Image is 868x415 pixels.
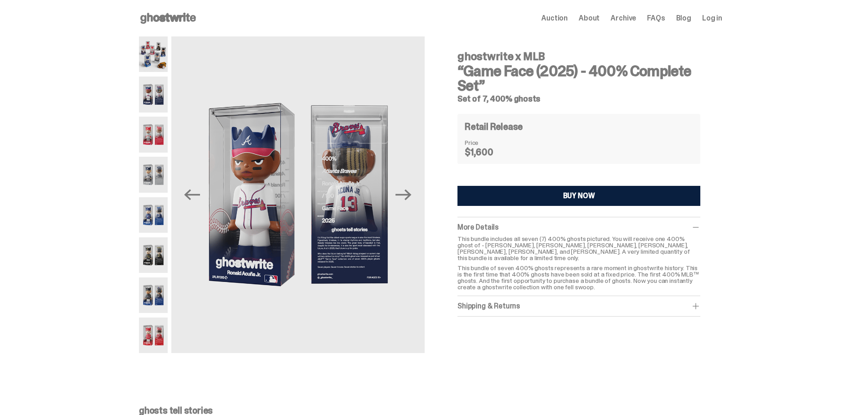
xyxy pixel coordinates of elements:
img: 02-ghostwrite-mlb-game-face-complete-set-ronald-acuna-jr.png [171,36,425,353]
p: ghosts tell stories [139,406,722,415]
img: 08-ghostwrite-mlb-game-face-complete-set-mike-trout.png [139,318,168,353]
a: FAQs [647,15,665,22]
a: Archive [611,15,636,22]
a: Blog [676,15,691,22]
h4: ghostwrite x MLB [457,51,700,62]
p: This bundle of seven 400% ghosts represents a rare moment in ghostwrite history. This is the firs... [457,265,700,290]
h3: “Game Face (2025) - 400% Complete Set” [457,64,700,93]
img: 04-ghostwrite-mlb-game-face-complete-set-aaron-judge.png [139,157,168,192]
div: Shipping & Returns [457,302,700,311]
dt: Price [465,139,510,146]
dd: $1,600 [465,148,510,157]
a: About [579,15,600,22]
img: 03-ghostwrite-mlb-game-face-complete-set-bryce-harper.png [139,117,168,152]
a: Auction [541,15,568,22]
h4: Retail Release [465,122,523,131]
img: 05-ghostwrite-mlb-game-face-complete-set-shohei-ohtani.png [139,197,168,233]
img: 01-ghostwrite-mlb-game-face-complete-set.png [139,36,168,72]
button: Next [394,185,414,205]
a: Log in [702,15,722,22]
h5: Set of 7, 400% ghosts [457,95,700,103]
button: Previous [182,185,202,205]
img: 06-ghostwrite-mlb-game-face-complete-set-paul-skenes.png [139,237,168,273]
span: More Details [457,222,498,232]
img: 02-ghostwrite-mlb-game-face-complete-set-ronald-acuna-jr.png [139,77,168,112]
button: BUY NOW [457,186,700,206]
img: 07-ghostwrite-mlb-game-face-complete-set-juan-soto.png [139,277,168,313]
div: BUY NOW [563,192,595,200]
p: This bundle includes all seven (7) 400% ghosts pictured. You will receive one 400% ghost of - [PE... [457,236,700,261]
